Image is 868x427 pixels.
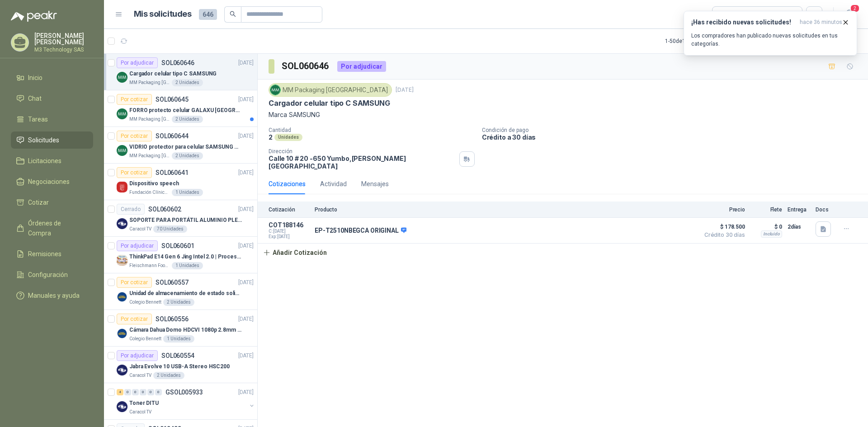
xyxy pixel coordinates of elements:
p: Unidad de almacenamiento de estado solido Marca SK hynix [DATE] NVMe 256GB HFM256GDJTNG-8310A M.2... [129,289,242,298]
a: Por adjudicarSOL060646[DATE] Company LogoCargador celular tipo C SAMSUNGMM Packaging [GEOGRAPHIC_... [104,54,257,90]
span: Órdenes de Compra [28,218,85,238]
div: 1 Unidades [172,262,203,269]
p: Entrega [788,206,810,213]
p: ThinkPad E14 Gen 6 Jing Intel 2.0 | Procesador Intel Core Ultra 5 125U ( 12 [129,253,242,261]
p: Docs [816,206,834,213]
p: Cargador celular tipo C SAMSUNG [129,70,217,78]
p: Dirección [269,148,456,155]
a: Solicitudes [11,131,93,149]
div: 0 [155,389,162,395]
div: Unidades [274,134,302,141]
div: Por cotizar [117,167,152,178]
p: EP-T2510NBEGCA ORIGINAL [315,227,406,235]
p: [DATE] [238,205,254,214]
a: Remisiones [11,245,93,263]
span: Crédito 30 días [700,232,745,238]
p: Fleischmann Foods S.A. [129,262,170,269]
a: Licitaciones [11,152,93,169]
div: MM Packaging [GEOGRAPHIC_DATA] [269,83,392,97]
p: Colegio Bennett [129,335,161,343]
p: Caracol TV [129,225,151,233]
p: Caracol TV [129,408,151,416]
p: MM Packaging [GEOGRAPHIC_DATA] [129,152,170,160]
p: [DATE] [238,95,254,104]
span: Chat [28,94,42,103]
span: Tareas [28,114,48,124]
div: 0 [132,389,139,395]
div: 70 Unidades [153,225,187,233]
p: Calle 10 # 20 -650 Yumbo , [PERSON_NAME][GEOGRAPHIC_DATA] [269,155,456,170]
p: SOL060557 [156,279,189,286]
p: SOL060602 [148,206,181,212]
div: 0 [140,389,146,395]
span: Solicitudes [28,135,59,145]
p: SOL060646 [161,60,194,66]
p: MM Packaging [GEOGRAPHIC_DATA] [129,116,170,123]
a: Cotizar [11,194,93,211]
img: Company Logo [117,72,127,83]
p: MM Packaging [GEOGRAPHIC_DATA] [129,79,170,86]
span: Inicio [28,73,42,83]
div: 1 Unidades [172,189,203,196]
span: C: [DATE] [269,229,309,234]
p: [DATE] [238,278,254,287]
p: SOL060601 [161,243,194,249]
div: 2 Unidades [172,116,203,123]
span: Negociaciones [28,177,70,187]
p: Marca SAMSUNG [269,110,857,120]
div: Todas [718,9,737,19]
a: Tareas [11,111,93,128]
div: Incluido [761,230,782,238]
p: GSOL005933 [165,389,203,395]
div: 2 Unidades [172,152,203,160]
p: SOL060554 [161,352,194,359]
p: Dispositivo speech [129,179,179,188]
h1: Mis solicitudes [134,8,192,21]
a: Chat [11,90,93,107]
h3: ¡Has recibido nuevas solicitudes! [691,19,796,26]
p: VIDRIO protector para celular SAMSUNG GALAXI A16 5G [129,143,242,151]
p: [DATE] [238,315,254,324]
button: Añadir Cotización [258,244,332,262]
p: [DATE] [238,242,254,250]
span: Licitaciones [28,156,61,166]
div: 2 Unidades [172,79,203,86]
p: 2 días [788,221,810,232]
img: Logo peakr [11,11,57,22]
div: Por cotizar [117,131,152,141]
p: [DATE] [238,132,254,141]
p: Cámara Dahua Domo HDCVI 1080p 2.8mm IP67 Led IR 30m mts nocturnos [129,326,242,334]
a: Negociaciones [11,173,93,190]
div: Por cotizar [117,277,152,288]
p: Caracol TV [129,372,151,379]
span: Remisiones [28,249,61,259]
p: 2 [269,133,273,141]
div: 0 [124,389,131,395]
div: 2 Unidades [153,372,184,379]
div: Por cotizar [117,94,152,105]
p: Producto [315,206,694,213]
p: M3 Technology SAS [34,47,93,52]
p: Flete [750,206,782,213]
div: Por adjudicar [117,350,158,361]
div: 0 [147,389,154,395]
div: 4 [117,389,123,395]
p: Fundación Clínica Shaio [129,189,170,196]
span: 2 [850,4,860,13]
p: SOL060644 [156,133,189,139]
h3: SOL060646 [282,59,330,73]
a: CerradoSOL060602[DATE] Company LogoSOPORTE PARA PORTÁTIL ALUMINIO PLEGABLE VTACaracol TV70 Unidades [104,200,257,237]
img: Company Logo [117,145,127,156]
p: Colegio Bennett [129,299,161,306]
p: [DATE] [238,59,254,67]
a: Configuración [11,266,93,283]
div: 1 - 50 de 1275 [665,34,724,48]
p: Los compradores han publicado nuevas solicitudes en tus categorías. [691,32,849,48]
p: COT188146 [269,221,309,229]
div: Actividad [320,179,347,189]
img: Company Logo [117,401,127,412]
button: ¡Has recibido nuevas solicitudes!hace 36 minutos Los compradores han publicado nuevas solicitudes... [684,11,857,56]
div: 2 Unidades [163,299,194,306]
a: Por cotizarSOL060557[DATE] Company LogoUnidad de almacenamiento de estado solido Marca SK hynix [... [104,273,257,310]
p: Toner DITU [129,399,159,408]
